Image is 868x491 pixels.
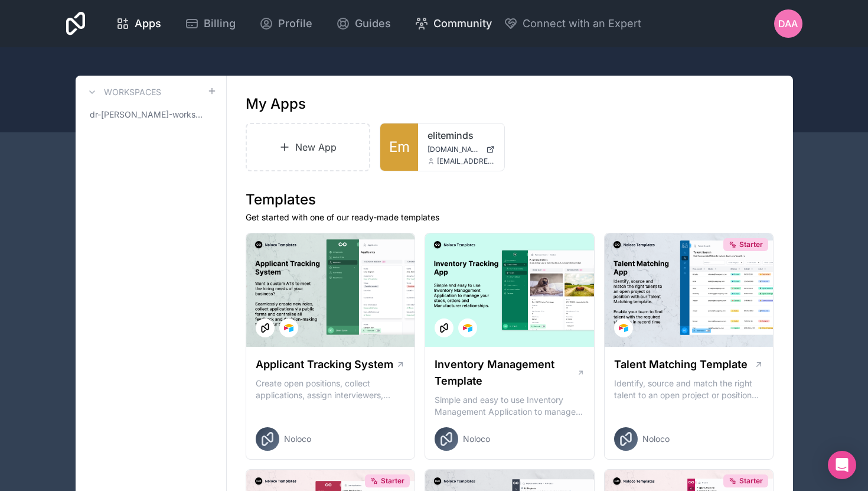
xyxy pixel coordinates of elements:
[463,323,472,333] img: Airtable Logo
[428,128,495,142] a: eliteminds
[739,476,763,486] span: Starter
[523,15,641,32] span: Connect with an Expert
[389,138,410,157] span: Em
[256,356,393,373] h1: Applicant Tracking System
[85,85,161,99] a: Workspaces
[90,109,207,121] span: dr-[PERSON_NAME]-workspace
[435,356,576,389] h1: Inventory Management Template
[504,15,641,32] button: Connect with an Expert
[428,145,481,154] span: [DOMAIN_NAME]
[204,15,236,32] span: Billing
[284,323,293,333] img: Airtable Logo
[437,157,495,166] span: [EMAIL_ADDRESS][DOMAIN_NAME]
[381,476,404,486] span: Starter
[278,15,312,32] span: Profile
[739,240,763,249] span: Starter
[106,11,171,37] a: Apps
[246,212,774,223] p: Get started with one of our ready-made templates
[104,86,161,98] h3: Workspaces
[175,11,245,37] a: Billing
[433,15,492,32] span: Community
[246,123,371,171] a: New App
[135,15,161,32] span: Apps
[463,433,490,445] span: Noloco
[405,11,501,37] a: Community
[828,451,856,479] div: Open Intercom Messenger
[614,378,764,401] p: Identify, source and match the right talent to an open project or position with our Talent Matchi...
[284,433,311,445] span: Noloco
[85,104,217,125] a: dr-[PERSON_NAME]-workspace
[327,11,400,37] a: Guides
[619,323,628,333] img: Airtable Logo
[256,378,406,401] p: Create open positions, collect applications, assign interviewers, centralise candidate feedback a...
[642,433,670,445] span: Noloco
[380,123,418,171] a: Em
[250,11,322,37] a: Profile
[778,17,798,31] span: DAA
[246,190,774,209] h1: Templates
[355,15,391,32] span: Guides
[614,356,748,373] h1: Talent Matching Template
[435,394,585,418] p: Simple and easy to use Inventory Management Application to manage your stock, orders and Manufact...
[428,145,495,154] a: [DOMAIN_NAME]
[246,95,306,113] h1: My Apps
